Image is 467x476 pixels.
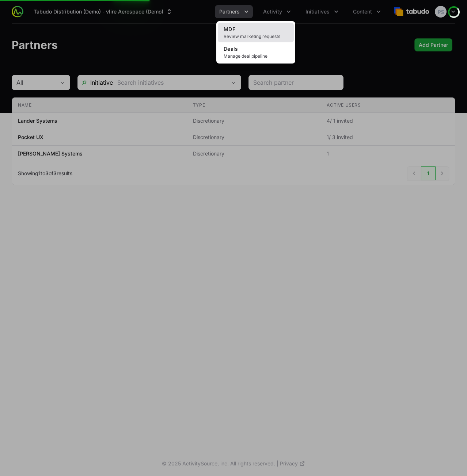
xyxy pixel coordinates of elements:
[218,42,294,62] a: DealsManage deal pipeline
[224,53,288,59] span: Manage deal pipeline
[259,5,295,18] div: Activity menu
[218,23,294,42] a: MDFReview marketing requests
[224,34,288,39] span: Review marketing requests
[224,46,238,52] span: Deals
[23,5,385,18] div: Main navigation
[224,26,235,32] span: MDF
